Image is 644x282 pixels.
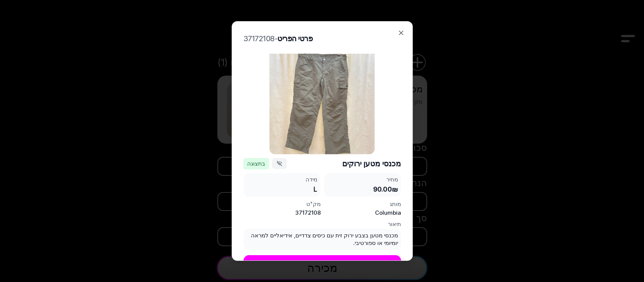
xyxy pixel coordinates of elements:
h3: מכנסי מטען ירוקים [286,158,401,169]
div: מידה [246,176,317,183]
span: - 37172108 [243,34,278,43]
span: בתצוגה [243,158,269,169]
button: עדכן פריט [243,255,401,274]
div: 37172108 [243,209,321,217]
div: מק"ט [243,200,321,208]
div: תיאור [243,220,401,228]
div: מכנסי מטען בצבע ירוק זית עם כיסים צדדיים, אידיאליים למראה יומיומי או ספורטיבי. [243,229,401,249]
h2: פרטי הפריט [243,33,401,44]
div: 90.00₪ [327,184,398,194]
div: מותג [323,200,401,208]
div: Columbia [323,209,401,217]
div: L [246,184,317,194]
div: מחיר [327,176,398,183]
img: מכנסי מטען ירוקים [269,49,375,154]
